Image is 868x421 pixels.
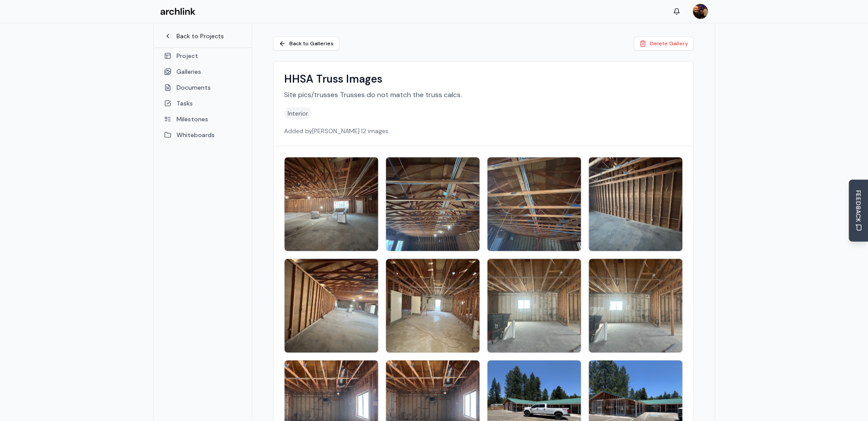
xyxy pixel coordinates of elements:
a: Whiteboards [154,127,252,143]
a: Project [154,48,252,64]
div: Added by [PERSON_NAME] · 12 images [284,127,683,135]
a: Milestones [154,111,252,127]
h1: HHSA Truss Images [284,72,683,86]
span: FEEDBACK [854,190,863,222]
img: Archlink [160,8,195,15]
button: Delete Gallery [634,36,694,51]
button: Send Feedback [849,180,868,242]
a: Galleries [154,64,252,80]
img: MARC JONES [693,4,708,19]
a: Back to Galleries [273,36,339,51]
a: Tasks [154,95,252,111]
span: Interior [284,107,312,120]
a: Documents [154,80,252,95]
a: Back to Projects [164,32,241,40]
p: Site pics/trusses Trusses do not match the truss calcs. [284,90,683,100]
